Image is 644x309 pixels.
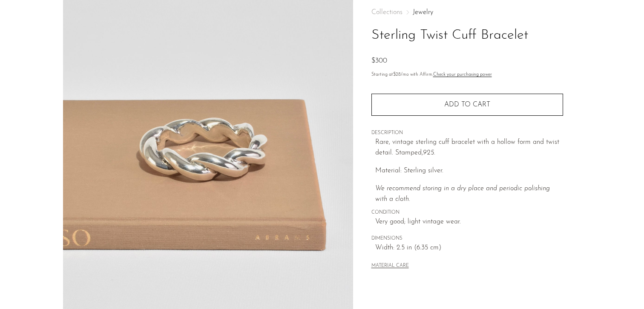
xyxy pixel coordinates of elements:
[371,129,563,137] span: DESCRIPTION
[423,149,435,156] em: 925.
[375,185,550,203] i: We recommend storing in a dry place and periodic polishing with a cloth.
[375,137,563,159] p: Rare, vintage sterling cuff bracelet with a hollow form and twist detail. Stamped,
[371,94,563,116] button: Add to cart
[371,71,563,79] p: Starting at /mo with Affirm.
[433,72,492,77] a: Check your purchasing power - Learn more about Affirm Financing (opens in modal)
[371,25,563,46] h1: Sterling Twist Cuff Bracelet
[375,217,563,228] span: Very good; light vintage wear.
[371,235,563,243] span: DIMENSIONS
[371,263,409,269] button: MATERIAL CARE
[371,9,563,16] nav: Breadcrumbs
[375,243,563,254] span: Width: 2.5 in (6.35 cm)
[371,57,387,64] span: $300
[375,166,563,177] p: Material: Sterling silver.
[413,9,433,16] a: Jewelry
[371,9,402,16] span: Collections
[444,101,490,108] span: Add to cart
[371,209,563,217] span: CONDITION
[393,72,401,77] span: $28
